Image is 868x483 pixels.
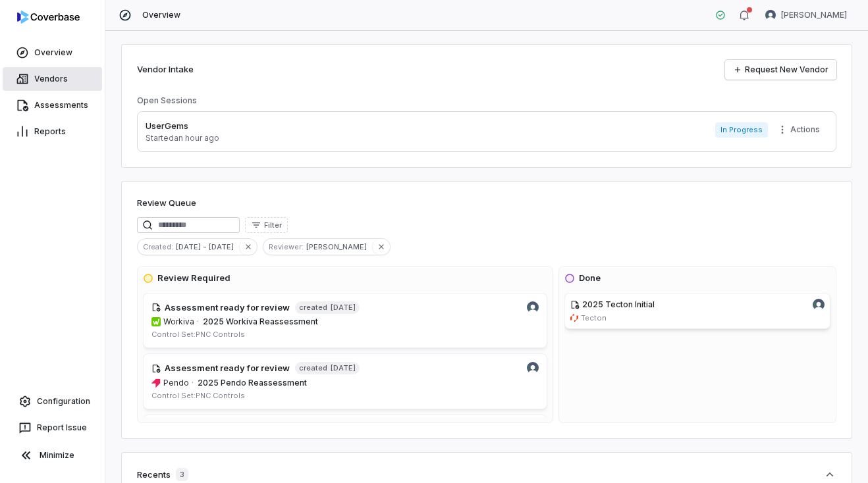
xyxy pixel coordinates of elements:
[715,122,768,138] span: In Progress
[151,391,245,400] span: Control Set: PNC Controls
[564,293,830,329] a: 2025 Tecton InitialDaniel Aranibar avatartecton.aiTecton
[137,468,188,481] div: Recents
[151,330,245,339] span: Control Set: PNC Controls
[5,390,99,413] a: Configuration
[3,120,102,143] a: Reports
[299,303,327,313] span: created
[143,353,547,409] a: Daniel Aranibar avatarAssessment ready for reviewcreated[DATE]pendo.ioPendo·2025 Pendo Reassessme...
[781,10,847,20] span: [PERSON_NAME]
[146,120,219,133] p: UserGems
[137,197,196,210] h1: Review Queue
[527,362,539,374] img: Daniel Aranibar avatar
[306,241,372,253] span: [PERSON_NAME]
[582,299,655,309] span: 2025 Tecton Initial
[157,272,231,285] h3: Review Required
[137,468,836,481] button: Recents3
[765,10,776,20] img: Daniel Aranibar avatar
[579,272,601,285] h3: Done
[163,378,189,388] span: Pendo
[757,5,855,25] button: Daniel Aranibar avatar[PERSON_NAME]
[330,303,356,313] span: [DATE]
[176,241,239,253] span: [DATE] - [DATE]
[137,111,836,152] a: UserGemsStartedan hour agoIn ProgressMore actions
[197,317,199,327] span: ·
[3,93,102,117] a: Assessments
[330,363,356,373] span: [DATE]
[773,120,828,140] button: More actions
[264,220,282,230] span: Filter
[142,10,180,20] span: Overview
[5,416,99,440] button: Report Issue
[263,241,306,253] span: Reviewer :
[725,60,836,80] a: Request New Vendor
[245,217,288,233] button: Filter
[581,313,607,323] span: Tecton
[198,378,307,388] span: 2025 Pendo Reassessment
[138,241,176,253] span: Created :
[137,95,197,106] h3: Open Sessions
[527,301,539,313] img: Daniel Aranibar avatar
[192,378,194,388] span: ·
[163,317,194,327] span: Workiva
[813,299,825,311] img: Daniel Aranibar avatar
[143,293,547,349] a: Daniel Aranibar avatarAssessment ready for reviewcreated[DATE]workiva.comWorkiva·2025 Workiva Rea...
[3,67,102,91] a: Vendors
[203,317,318,326] span: 2025 Workiva Reassessment
[176,468,188,481] span: 3
[165,301,290,315] h4: Assessment ready for review
[299,363,327,373] span: created
[165,362,290,375] h4: Assessment ready for review
[3,41,102,64] a: Overview
[17,11,80,24] img: logo-D7KZi-bG.svg
[146,133,219,143] p: Started an hour ago
[137,63,194,76] h2: Vendor Intake
[5,442,99,469] button: Minimize
[143,415,547,470] a: Daniel Aranibar avatarAssessment ready for review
